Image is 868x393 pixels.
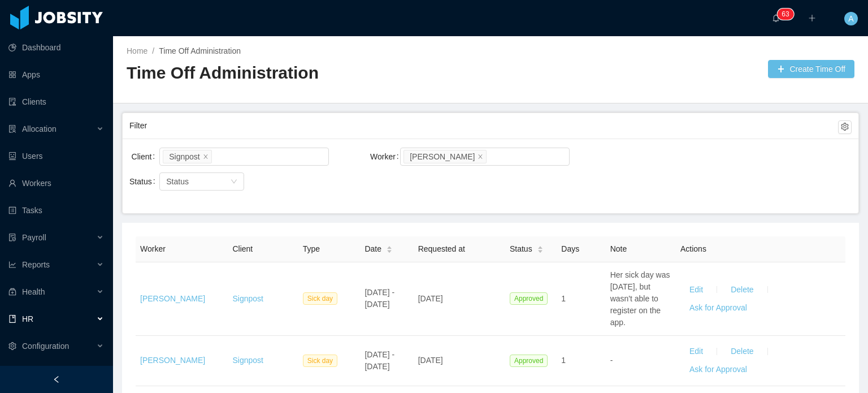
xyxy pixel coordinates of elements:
button: icon: setting [838,120,852,134]
span: Note [610,244,627,253]
i: icon: caret-down [387,249,393,252]
label: Client [132,152,160,161]
span: Reports [22,260,50,269]
span: Sick day [303,355,337,367]
span: Allocation [22,124,57,133]
div: Sort [537,244,544,252]
span: Payroll [22,233,46,242]
a: Signpost [232,356,263,365]
span: HR [22,314,33,323]
button: Ask for Approval [680,361,756,379]
div: Filter [129,115,838,136]
i: icon: file-protect [8,234,16,241]
a: icon: pie-chartDashboard [8,36,104,59]
span: A [848,12,853,25]
span: Status [166,177,189,186]
button: Ask for Approval [680,299,756,317]
input: Worker [489,150,495,163]
i: icon: down [231,178,237,186]
i: icon: setting [8,342,16,350]
span: Her sick day was [DATE], but wasn't able to register on the app. [610,270,670,327]
i: icon: medicine-box [8,288,16,296]
a: [PERSON_NAME] [140,294,205,303]
a: icon: userWorkers [8,172,104,195]
a: Home [127,46,147,55]
a: Signpost [232,294,263,303]
div: [PERSON_NAME] [410,150,475,163]
li: Daniela Torres [403,150,487,163]
button: Edit [680,280,712,299]
span: Days [561,244,579,253]
span: / [152,46,154,55]
a: icon: robotUsers [8,145,104,167]
p: 3 [785,8,789,20]
span: [DATE] [418,356,443,365]
a: icon: auditClients [8,90,104,113]
div: Sort [386,244,393,252]
i: icon: bell [772,14,780,22]
button: Delete [722,280,762,299]
span: Worker [140,244,166,253]
a: icon: appstoreApps [8,63,104,86]
span: [DATE] - [DATE] [364,350,394,371]
button: icon: plusCreate Time Off [768,60,854,78]
sup: 63 [777,8,793,20]
a: icon: profileTasks [8,199,104,222]
span: Requested at [418,244,465,253]
i: icon: caret-up [387,244,393,248]
i: icon: close [203,153,209,160]
span: Type [303,244,320,253]
span: 1 [561,356,566,365]
span: Date [364,243,381,255]
div: Signpost [169,150,199,163]
li: Signpost [163,150,211,163]
span: Approved [510,355,548,367]
h2: Time Off Administration [127,62,491,85]
a: Time Off Administration [159,46,241,55]
button: Delete [722,343,762,361]
span: Client [232,244,253,253]
span: [DATE] - [DATE] [364,288,394,309]
p: 6 [782,8,785,20]
i: icon: close [478,153,483,160]
span: Status [510,243,532,255]
i: icon: caret-down [537,249,543,252]
span: Actions [680,244,706,253]
span: Sick day [303,292,337,305]
span: [DATE] [418,294,443,303]
span: Approved [510,292,548,305]
span: Configuration [22,342,69,351]
i: icon: caret-up [537,244,543,248]
i: icon: book [8,315,16,323]
label: Status [129,177,160,186]
i: icon: solution [8,125,16,133]
input: Client [214,150,220,163]
i: icon: line-chart [8,261,16,269]
span: 1 [561,294,566,303]
span: - [610,356,613,365]
span: Health [22,287,45,296]
a: [PERSON_NAME] [140,356,205,365]
button: Edit [680,343,712,361]
label: Worker [370,152,403,161]
i: icon: plus [808,14,816,22]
